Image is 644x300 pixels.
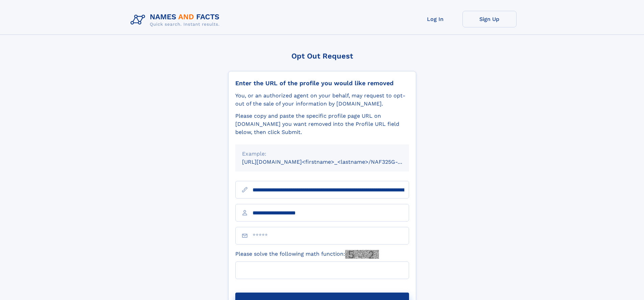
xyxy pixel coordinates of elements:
[235,79,409,87] div: Enter the URL of the profile you would like removed
[235,92,409,108] div: You, or an authorized agent on your behalf, may request to opt-out of the sale of your informatio...
[235,112,409,136] div: Please copy and paste the specific profile page URL on [DOMAIN_NAME] you want removed into the Pr...
[242,150,402,158] div: Example:
[242,159,422,165] small: [URL][DOMAIN_NAME]<firstname>_<lastname>/NAF325G-xxxxxxxx
[235,250,379,259] label: Please solve the following math function:
[128,11,225,29] img: Logo Names and Facts
[228,52,416,60] div: Opt Out Request
[408,11,462,27] a: Log In
[462,11,517,27] a: Sign Up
